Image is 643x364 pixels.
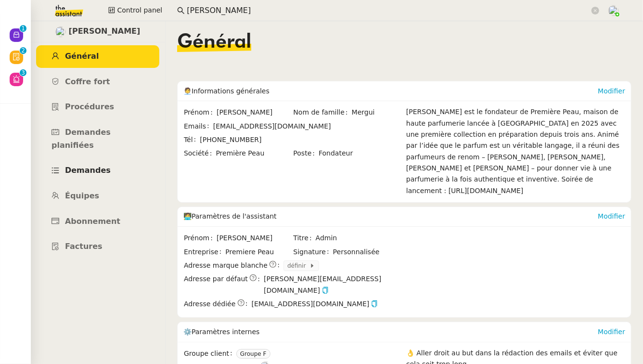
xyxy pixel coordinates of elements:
[36,210,159,233] a: Abonnement
[55,26,66,37] img: users%2Fjeuj7FhI7bYLyCU6UIN9LElSS4x1%2Favatar%2F1678820456145.jpeg
[352,107,402,118] span: Mergui
[184,348,236,359] span: Groupe client
[20,25,26,32] nz-badge-sup: 1
[598,212,625,220] a: Modifier
[36,71,159,93] a: Coffre fort
[316,233,402,244] span: Admin
[183,207,598,226] div: 🧑‍💻
[183,322,598,341] div: ⚙️
[213,122,331,130] span: [EMAIL_ADDRESS][DOMAIN_NAME]
[294,247,333,258] span: Signature
[65,191,99,200] span: Équipes
[200,136,261,143] span: [PHONE_NUMBER]
[51,128,111,150] span: Demandes planifiées
[65,102,114,111] span: Procédures
[217,107,292,118] span: [PERSON_NAME]
[608,5,619,16] img: users%2FPPrFYTsEAUgQy5cK5MCpqKbOX8K2%2Favatar%2FCapture%20d%E2%80%99e%CC%81cran%202023-06-05%20a%...
[333,247,380,258] span: Personnalisée
[287,261,309,271] span: définir
[184,273,248,285] span: Adresse par défaut
[184,299,235,310] span: Adresse dédiée
[20,69,26,76] nz-badge-sup: 3
[65,217,120,226] span: Abonnement
[319,148,402,159] span: Fondateur
[103,4,168,17] button: Control panel
[294,148,319,159] span: Poste
[217,233,292,244] span: [PERSON_NAME]
[216,148,292,159] span: Première Peau
[117,5,162,16] span: Control panel
[184,107,217,118] span: Prénom
[184,134,200,145] span: Tél
[20,47,26,54] nz-badge-sup: 2
[184,260,268,271] span: Adresse marque blanche
[236,349,270,359] nz-tag: Groupe F
[36,121,159,156] a: Demandes planifiées
[177,33,251,52] span: Général
[264,273,402,296] span: [PERSON_NAME][EMAIL_ADDRESS][DOMAIN_NAME]
[36,45,159,68] a: Général
[192,328,259,336] span: Paramètres internes
[192,212,277,220] span: Paramètres de l'assistant
[252,299,378,310] span: [EMAIL_ADDRESS][DOMAIN_NAME]
[406,106,625,196] div: [PERSON_NAME] est le fondateur de Première Peau, maison de haute parfumerie lancée à [GEOGRAPHIC_...
[183,81,598,101] div: 🧑‍💼
[65,242,103,251] span: Factures
[225,247,292,258] span: Premiere Peau
[187,4,590,17] input: Rechercher
[184,233,217,244] span: Prénom
[184,148,216,159] span: Société
[65,166,111,175] span: Demandes
[294,107,352,118] span: Nom de famille
[21,25,25,34] p: 1
[36,185,159,208] a: Équipes
[36,159,159,182] a: Demandes
[294,233,316,244] span: Titre
[65,52,99,61] span: Général
[36,96,159,118] a: Procédures
[598,87,625,95] a: Modifier
[65,77,110,86] span: Coffre fort
[184,121,213,132] span: Emails
[21,47,25,56] p: 2
[184,247,225,258] span: Entreprise
[69,25,141,38] span: [PERSON_NAME]
[21,69,25,78] p: 3
[192,87,270,95] span: Informations générales
[598,328,625,336] a: Modifier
